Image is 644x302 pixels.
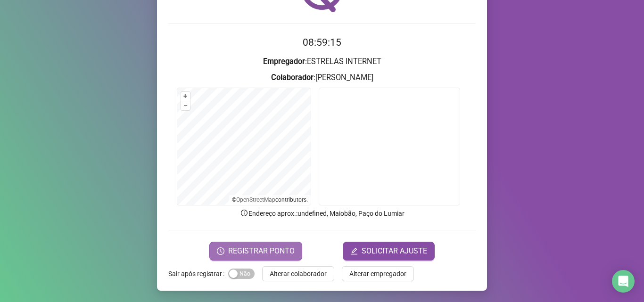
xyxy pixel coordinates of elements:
h3: : ESTRELAS INTERNET [168,56,476,68]
span: Alterar colaborador [270,269,327,279]
span: Alterar empregador [349,269,406,279]
button: REGISTRAR PONTO [209,242,302,261]
p: Endereço aprox. : undefined, Maiobão, Paço do Lumiar [168,208,476,219]
span: REGISTRAR PONTO [228,245,295,257]
span: clock-circle [217,247,224,255]
h3: : [PERSON_NAME] [168,72,476,84]
button: – [181,101,190,110]
li: © contributors. [232,196,308,203]
strong: Empregador [263,57,305,66]
label: Sair após registrar [168,266,228,281]
span: info-circle [240,209,248,217]
div: Open Intercom Messenger [612,270,635,293]
button: Alterar colaborador [262,266,334,281]
button: + [181,92,190,101]
time: 08:59:15 [303,37,341,48]
span: SOLICITAR AJUSTE [362,245,427,257]
a: OpenStreetMap [236,196,275,203]
span: edit [350,247,358,255]
strong: Colaborador [271,73,314,82]
button: editSOLICITAR AJUSTE [343,242,435,261]
button: Alterar empregador [342,266,414,281]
